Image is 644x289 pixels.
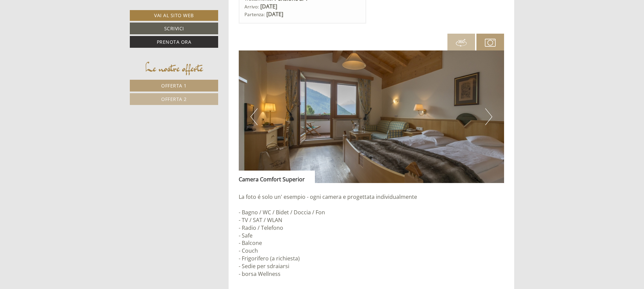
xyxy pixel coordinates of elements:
[244,3,259,10] small: Arrivo:
[130,23,218,34] a: Scrivici
[130,60,218,76] div: Le nostre offerte
[239,50,504,183] img: image
[161,82,187,89] span: Offerta 1
[239,171,315,183] div: Camera Comfort Superior
[239,193,504,278] p: La foto é solo un' esempio - ogni camera e progettata individualmente - Bagno / WC / Bidet / Docc...
[244,11,265,17] small: Partenza:
[260,3,277,10] b: [DATE]
[266,10,283,18] b: [DATE]
[485,108,492,125] button: Next
[130,10,218,21] a: Vai al sito web
[232,177,266,189] button: Invia
[114,5,152,16] div: mercoledì
[5,18,112,39] div: Buon giorno, come possiamo aiutarla?
[456,37,467,48] img: 360-grad.svg
[251,108,258,125] button: Previous
[161,96,187,102] span: Offerta 2
[485,37,496,48] img: camera.svg
[10,33,108,37] small: 09:39
[130,36,218,48] a: Prenota ora
[10,20,108,25] div: [GEOGRAPHIC_DATA]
